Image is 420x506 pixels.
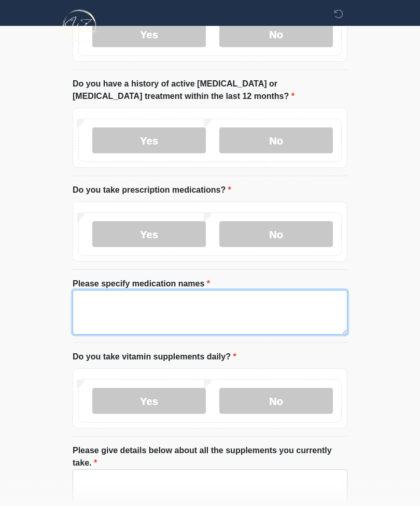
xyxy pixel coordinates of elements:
label: No [219,127,333,153]
label: Please specify medication names [73,278,210,290]
label: Do you have a history of active [MEDICAL_DATA] or [MEDICAL_DATA] treatment within the last 12 mon... [73,78,347,103]
label: Yes [92,388,206,414]
img: InfuZen Health Logo [62,8,98,44]
label: Yes [92,221,206,247]
label: Yes [92,127,206,153]
label: Please give details below about all the supplements you currently take. [73,444,347,469]
label: Do you take vitamin supplements daily? [73,351,236,363]
label: No [219,388,333,414]
label: Do you take prescription medications? [73,184,231,196]
label: No [219,221,333,247]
